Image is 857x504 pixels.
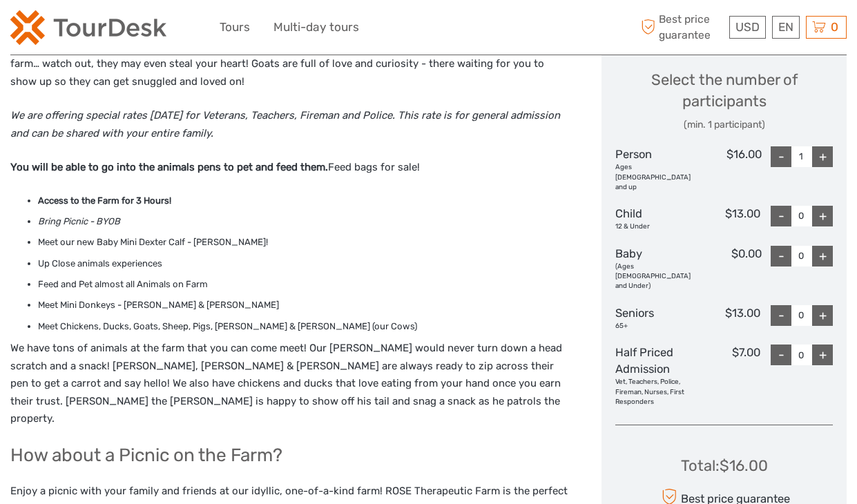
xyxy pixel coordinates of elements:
div: (Ages [DEMOGRAPHIC_DATA] and Under) [615,262,691,291]
strong: Access to the Farm for 3 Hours! [38,195,171,206]
div: - [771,206,791,226]
div: $16.00 [691,146,762,192]
div: EN [772,16,800,39]
div: 12 & Under [615,222,688,231]
li: Meet Mini Donkeys - [PERSON_NAME] & [PERSON_NAME] [38,298,572,313]
div: 65+ [615,321,688,331]
a: Multi-day tours [273,17,359,37]
span: USD [735,20,760,34]
button: Open LiveChat chat widget [159,21,175,38]
p: We have tons of animals at the farm that you can come meet! Our [PERSON_NAME] would never turn do... [10,340,572,428]
em: Bring Picnic - BYOB [38,216,120,226]
p: Our Farm is family friendly, with fun for everyone. Watch as our adorable goats prance, hop and g... [10,38,572,91]
span: 0 [829,20,840,34]
p: We're away right now. Please check back later! [19,24,156,35]
div: Total : $16.00 [681,455,768,476]
div: $13.00 [688,305,760,331]
div: + [812,305,833,326]
a: Tours [220,17,250,37]
div: Vet, Teachers, Police, Fireman, Nurses, First Responders [615,377,688,406]
div: - [771,305,791,326]
div: - [771,146,791,167]
div: Ages [DEMOGRAPHIC_DATA] and up [615,162,691,191]
img: 2254-3441b4b5-4e5f-4d00-b396-31f1d84a6ebf_logo_small.png [10,10,166,45]
div: Baby [615,246,691,291]
div: $0.00 [691,246,762,291]
div: + [812,206,833,226]
li: Up Close animals experiences [38,256,572,271]
div: $7.00 [688,345,760,407]
em: We are offering special rates [DATE] for Veterans, Teachers, Fireman and Police. This rate is for... [10,109,560,139]
div: + [812,146,833,167]
div: Half Priced Admission [615,345,688,407]
div: $13.00 [688,206,760,232]
div: Seniors [615,305,688,331]
div: + [812,246,833,266]
div: Select the number of participants [615,69,833,132]
div: Person [615,146,691,192]
li: Meet Chickens, Ducks, Goats, Sheep, Pigs, [PERSON_NAME] & [PERSON_NAME] (our Cows) [38,319,572,334]
div: + [812,345,833,365]
span: Best price guarantee [637,12,726,42]
div: - [771,246,791,266]
div: - [771,345,791,365]
div: (min. 1 participant) [615,118,833,132]
li: Meet our new Baby Mini Dexter Calf - [PERSON_NAME]! [38,235,572,250]
h2: How about a Picnic on the Farm? [10,445,572,467]
p: Feed bags for sale! [10,159,572,177]
li: Feed and Pet almost all Animals on Farm [38,277,572,292]
div: Child [615,206,688,232]
strong: You will be able to go into the animals pens to pet and feed them. [10,161,328,173]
